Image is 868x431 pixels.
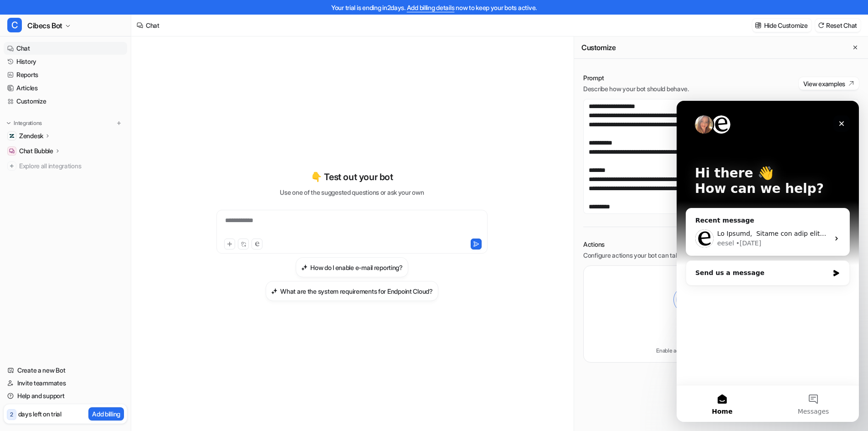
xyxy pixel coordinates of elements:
[752,19,812,32] button: Hide Customize
[4,68,127,81] a: Reports
[19,131,43,140] p: Zendesk
[4,95,127,108] a: Customize
[266,281,438,301] button: What are the system requirements for Endpoint Cloud?What are the system requirements for Endpoint...
[271,288,277,295] img: What are the system requirements for Endpoint Cloud?
[19,146,53,156] p: Chat Bubble
[310,263,403,272] h3: How do I enable e-mail reporting?
[4,389,127,402] a: Help and support
[18,409,62,419] p: days left on trial
[296,257,408,277] button: How do I enable e-mail reporting?How do I enable e-mail reporting?
[10,410,13,419] p: 2
[4,119,45,128] button: Integrations
[850,42,861,53] button: Close flyout
[14,119,42,127] p: Integrations
[116,120,122,126] img: menu_add.svg
[583,84,689,93] p: Describe how your bot should behave.
[4,377,127,389] a: Invite teammates
[88,407,124,421] button: Add billing
[656,347,782,355] p: Enable actions for your bot like routing to another bot
[755,22,761,29] img: customize
[9,133,15,139] img: Zendesk
[581,43,616,52] h2: Customize
[583,73,689,83] p: Prompt
[407,4,455,11] a: Add billing details
[7,18,22,32] span: C
[799,77,859,90] button: View examples
[764,21,808,30] p: Hide Customize
[4,364,127,377] a: Create a new Bot
[146,21,159,30] div: Chat
[583,240,683,249] p: Actions
[818,22,824,29] img: reset
[311,170,393,184] p: 👇 Test out your bot
[677,101,859,422] iframe: Intercom live chat
[280,187,424,197] p: Use one of the suggested questions or ask your own
[583,251,683,260] p: Configure actions your bot can take.
[280,286,432,296] h3: What are the system requirements for Endpoint Cloud?
[4,55,127,68] a: History
[4,82,127,94] a: Articles
[4,42,127,55] a: Chat
[27,19,62,32] span: Cibecs Bot
[5,120,12,126] img: expand menu
[19,159,123,173] span: Explore all integrations
[92,409,120,419] p: Add billing
[4,160,127,172] a: Explore all integrations
[301,264,308,271] img: How do I enable e-mail reporting?
[9,148,15,154] img: Chat Bubble
[815,19,861,32] button: Reset Chat
[7,161,16,171] img: explore all integrations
